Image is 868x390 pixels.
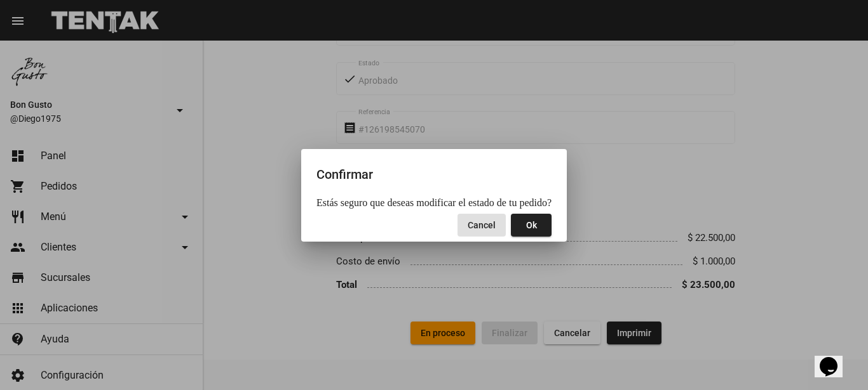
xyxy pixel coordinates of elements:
mat-dialog-content: Estás seguro que deseas modificar el estado de tu pedido? [301,197,567,209]
iframe: chat widget [815,339,855,377]
button: Close dialog [511,214,552,237]
span: Ok [526,220,537,230]
span: Cancel [468,220,496,230]
button: Close dialog [458,214,506,237]
h2: Confirmar [316,164,552,185]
